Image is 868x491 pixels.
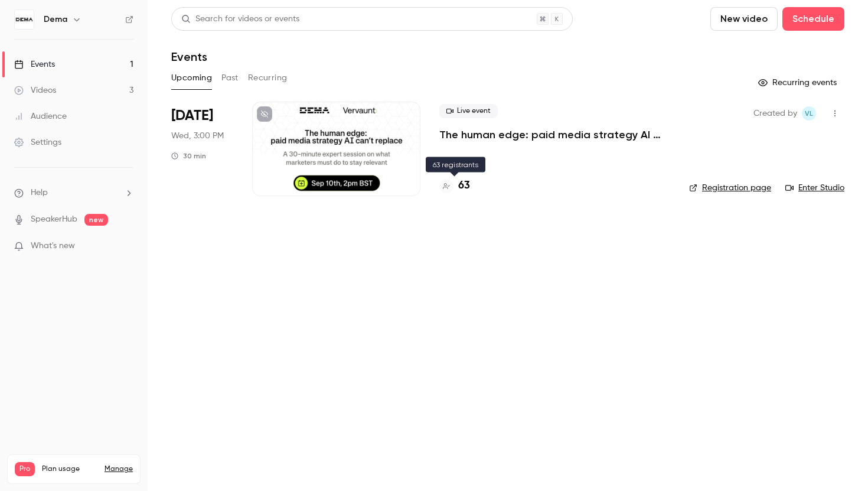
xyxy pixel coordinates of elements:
img: Dema [15,10,34,29]
a: The human edge: paid media strategy AI can’t replace [439,128,670,142]
button: Past [221,69,239,87]
div: Sep 10 Wed, 2:00 PM (Europe/London) [171,102,233,196]
span: Created by [753,106,797,121]
span: Ville Leikas [802,106,816,121]
span: new [84,214,108,226]
button: Upcoming [171,69,212,87]
a: Manage [105,464,133,474]
iframe: Noticeable Trigger [119,241,133,252]
h1: Events [171,50,207,64]
a: Registration page [689,182,771,194]
button: New video [710,7,778,31]
h4: 63 [458,178,470,194]
span: [DATE] [171,106,213,125]
div: 30 min [171,151,206,161]
div: Search for videos or events [181,13,299,25]
a: SpeakerHub [31,213,77,226]
span: Wed, 3:00 PM [171,130,224,142]
div: Events [14,58,55,70]
span: Plan usage [42,464,97,474]
div: Settings [14,136,61,148]
h6: Dema [44,14,67,25]
span: Help [31,187,48,199]
div: Videos [14,84,56,96]
div: Audience [14,110,67,122]
a: Enter Studio [785,182,844,194]
button: Recurring [248,69,288,87]
button: Recurring events [753,73,844,92]
span: Pro [15,462,35,476]
li: help-dropdown-opener [14,187,133,199]
a: 63 [439,178,470,194]
span: Live event [439,104,498,118]
span: VL [805,106,813,121]
span: What's new [31,240,75,252]
button: Schedule [782,7,844,31]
